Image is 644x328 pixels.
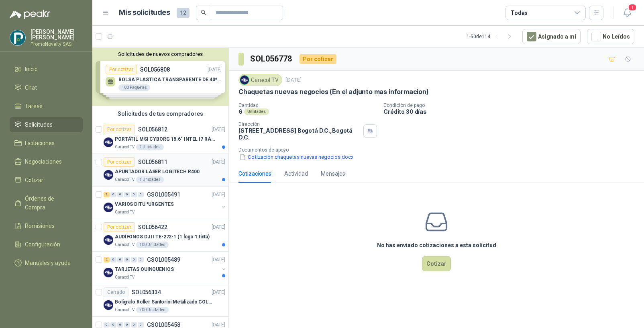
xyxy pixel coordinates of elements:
[124,257,130,262] div: 0
[138,224,167,230] p: SOL056422
[212,256,225,264] p: [DATE]
[124,192,130,197] div: 0
[104,287,128,297] div: Cerrado
[104,235,113,245] img: Company Logo
[10,237,83,252] a: Configuración
[138,322,144,328] div: 0
[284,169,308,178] div: Actividad
[104,137,113,147] img: Company Logo
[25,65,38,74] span: Inicio
[115,135,215,143] p: PORTÁTIL MSI CYBORG 15.6" INTEL I7 RAM 32GB - 1 TB / Nvidia GeForce RTX 4050
[212,191,225,199] p: [DATE]
[383,108,641,115] p: Crédito 30 días
[25,194,75,212] span: Órdenes de Compra
[124,322,130,328] div: 0
[587,29,634,44] button: No Leídos
[104,192,110,197] div: 3
[377,241,496,250] h3: No has enviado cotizaciones a esta solicitud
[115,266,174,273] p: TARJETAS QUINQUENIOS
[238,169,271,178] div: Cotizaciones
[238,74,282,86] div: Caracol TV
[25,258,71,267] span: Manuales y ayuda
[136,242,169,248] div: 100 Unidades
[92,154,228,187] a: Por cotizarSOL056811[DATE] Company LogoAPUNTADOR LÁSER LOGITECH R400Caracol TV1 Unidades
[110,192,116,197] div: 0
[285,76,302,84] p: [DATE]
[136,307,169,313] div: 700 Unidades
[321,169,345,178] div: Mensajes
[25,83,37,92] span: Chat
[238,88,429,96] p: Chaquetas nuevas negocios (En el adjunto mas informacion)
[92,219,228,252] a: Por cotizarSOL056422[DATE] Company LogoAUDÍFONOS DJ II TE-272-1 (1 logo 1 tinta)Caracol TV100 Uni...
[300,54,336,64] div: Por cotizar
[10,135,83,151] a: Licitaciones
[212,158,225,166] p: [DATE]
[422,256,451,271] button: Cotizar
[147,257,180,262] p: GSOL005489
[467,30,516,43] div: 1 - 50 de 114
[104,255,227,281] a: 2 0 0 0 0 0 GSOL005489[DATE] Company LogoTARJETAS QUINQUENIOSCaracol TV
[115,298,215,306] p: Bolígrafo Roller Santorini Metalizado COLOR MORADO 1logo
[115,274,135,281] p: Caracol TV
[104,125,135,134] div: Por cotizar
[138,127,167,132] p: SOL056812
[104,203,113,212] img: Company Logo
[522,29,581,44] button: Asignado a mi
[131,322,137,328] div: 0
[240,76,249,84] img: Company Logo
[110,257,116,262] div: 0
[10,191,83,215] a: Órdenes de Compra
[10,255,83,271] a: Manuales y ayuda
[25,240,60,249] span: Configuración
[131,192,137,197] div: 0
[117,257,123,262] div: 0
[136,144,164,150] div: 2 Unidades
[115,242,135,248] p: Caracol TV
[138,192,144,197] div: 0
[238,127,360,141] p: [STREET_ADDRESS] Bogotá D.C. , Bogotá D.C.
[131,257,137,262] div: 0
[250,53,293,65] h3: SOL056778
[104,170,113,180] img: Company Logo
[115,168,200,176] p: APUNTADOR LÁSER LOGITECH R400
[383,102,641,108] p: Condición de pago
[212,126,225,133] p: [DATE]
[10,80,83,95] a: Chat
[92,284,228,317] a: CerradoSOL056334[DATE] Company LogoBolígrafo Roller Santorini Metalizado COLOR MORADO 1logoCaraco...
[628,4,637,11] span: 1
[511,8,528,17] div: Todas
[104,300,113,310] img: Company Logo
[147,192,180,197] p: GSOL005491
[10,154,83,169] a: Negociaciones
[177,8,190,18] span: 12
[25,157,62,166] span: Negociaciones
[96,51,225,57] button: Solicitudes de nuevos compradores
[104,222,135,232] div: Por cotizar
[25,221,55,230] span: Remisiones
[238,153,355,161] button: Cotización chaquetas nuevas negocios.docx
[25,176,43,184] span: Cotizar
[25,120,53,129] span: Solicitudes
[10,218,83,234] a: Remisiones
[10,98,83,114] a: Tareas
[25,102,43,111] span: Tareas
[115,209,135,215] p: Caracol TV
[115,307,135,313] p: Caracol TV
[238,102,377,108] p: Cantidad
[115,176,135,183] p: Caracol TV
[10,30,25,45] img: Company Logo
[31,29,83,40] p: [PERSON_NAME] [PERSON_NAME]
[115,144,135,150] p: Caracol TV
[147,322,180,328] p: GSOL005458
[10,61,83,77] a: Inicio
[620,6,634,20] button: 1
[115,201,173,208] p: VARIOS DITU *URGENTES
[10,10,51,19] img: Logo peakr
[117,192,123,197] div: 0
[238,121,360,127] p: Dirección
[104,257,110,262] div: 2
[238,108,243,115] p: 6
[132,289,161,295] p: SOL056334
[10,172,83,188] a: Cotizar
[25,139,55,148] span: Licitaciones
